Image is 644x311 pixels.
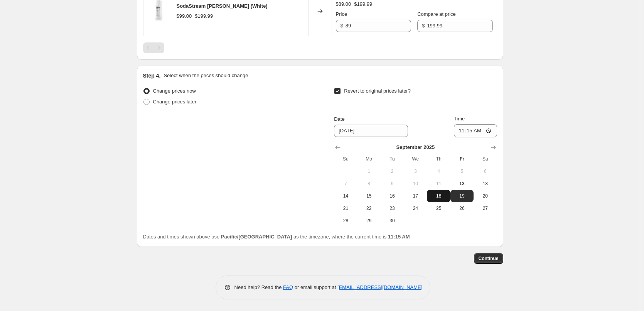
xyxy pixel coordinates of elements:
[488,142,499,153] button: Show next month, October 2025
[293,284,337,290] span: or email support at
[479,255,499,262] span: Continue
[404,177,427,190] button: Wednesday September 10 2025
[407,156,424,162] span: We
[427,153,450,165] th: Thursday
[430,193,447,199] span: 18
[361,181,378,187] span: 8
[234,284,283,290] span: Need help? Read the
[221,234,292,240] b: Pacific/[GEOGRAPHIC_DATA]
[334,202,357,215] button: Sunday September 21 2025
[334,177,357,190] button: Sunday September 7 2025
[143,42,164,53] nav: Pagination
[336,0,351,8] div: $89.00
[195,12,213,20] strike: $199.99
[177,12,192,20] div: $99.00
[453,181,470,187] span: 12
[430,181,447,187] span: 11
[334,153,357,165] th: Sunday
[474,202,497,215] button: Saturday September 27 2025
[453,205,470,211] span: 26
[384,218,401,224] span: 30
[153,99,197,105] span: Change prices later
[474,153,497,165] th: Saturday
[143,72,161,79] h2: Step 4.
[354,0,372,8] strike: $199.99
[361,156,378,162] span: Mo
[361,205,378,211] span: 22
[344,88,411,94] span: Revert to original prices later?
[381,165,404,177] button: Tuesday September 2 2025
[384,205,401,211] span: 23
[381,202,404,215] button: Tuesday September 23 2025
[357,177,381,190] button: Monday September 8 2025
[341,23,343,29] span: $
[450,153,474,165] th: Friday
[430,156,447,162] span: Th
[417,11,456,17] span: Compare at price
[427,190,450,202] button: Thursday September 18 2025
[404,190,427,202] button: Wednesday September 17 2025
[384,156,401,162] span: Tu
[334,215,357,227] button: Sunday September 28 2025
[427,165,450,177] button: Thursday September 4 2025
[153,88,196,94] span: Change prices now
[337,156,354,162] span: Su
[164,72,248,79] p: Select when the prices should change
[477,181,494,187] span: 13
[407,168,424,174] span: 3
[283,284,293,290] a: FAQ
[357,190,381,202] button: Monday September 15 2025
[427,177,450,190] button: Thursday September 11 2025
[337,181,354,187] span: 7
[450,177,474,190] button: Today Friday September 12 2025
[430,205,447,211] span: 25
[337,284,422,290] a: [EMAIL_ADDRESS][DOMAIN_NAME]
[427,202,450,215] button: Thursday September 25 2025
[334,116,344,122] span: Date
[177,3,268,9] span: SodaStream [PERSON_NAME] (White)
[361,218,378,224] span: 29
[477,156,494,162] span: Sa
[407,193,424,199] span: 17
[361,193,378,199] span: 15
[334,190,357,202] button: Sunday September 14 2025
[404,165,427,177] button: Wednesday September 3 2025
[381,190,404,202] button: Tuesday September 16 2025
[357,153,381,165] th: Monday
[450,165,474,177] button: Friday September 5 2025
[454,116,465,122] span: Time
[450,190,474,202] button: Friday September 19 2025
[357,202,381,215] button: Monday September 22 2025
[381,153,404,165] th: Tuesday
[337,193,354,199] span: 14
[453,156,470,162] span: Fr
[404,202,427,215] button: Wednesday September 24 2025
[474,177,497,190] button: Saturday September 13 2025
[336,11,347,17] span: Price
[332,142,343,153] button: Show previous month, August 2025
[337,218,354,224] span: 28
[477,168,494,174] span: 6
[381,177,404,190] button: Tuesday September 9 2025
[453,168,470,174] span: 5
[477,193,494,199] span: 20
[474,253,503,264] button: Continue
[388,234,410,240] b: 11:15 AM
[357,165,381,177] button: Monday September 1 2025
[361,168,378,174] span: 1
[454,124,497,137] input: 12:00
[422,23,425,29] span: $
[404,153,427,165] th: Wednesday
[474,165,497,177] button: Saturday September 6 2025
[477,205,494,211] span: 27
[143,234,410,240] span: Dates and times shown above use as the timezone, where the current time is
[430,168,447,174] span: 4
[407,205,424,211] span: 24
[407,181,424,187] span: 10
[453,193,470,199] span: 19
[357,215,381,227] button: Monday September 29 2025
[384,193,401,199] span: 16
[384,181,401,187] span: 9
[474,190,497,202] button: Saturday September 20 2025
[384,168,401,174] span: 2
